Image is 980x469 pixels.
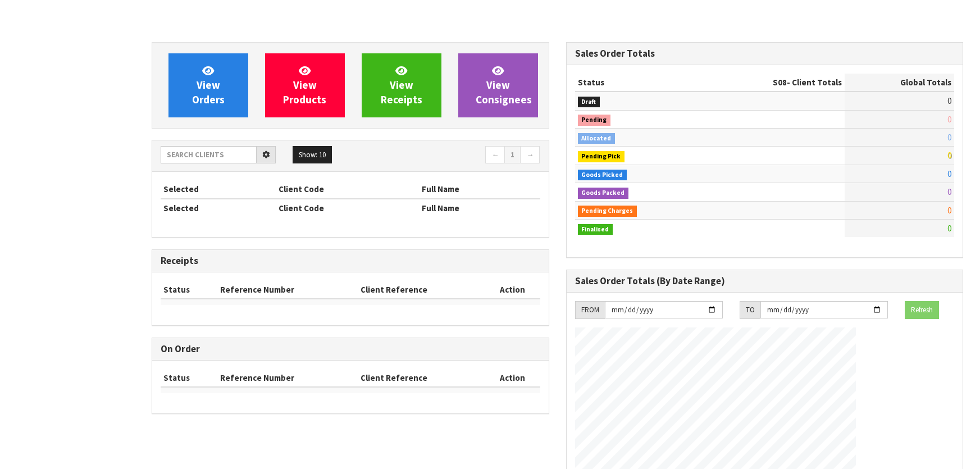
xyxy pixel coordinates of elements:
span: Goods Packed [578,188,629,199]
h3: Sales Order Totals [575,48,955,59]
th: Selected [161,180,276,198]
span: View Consignees [476,64,532,106]
th: Action [485,281,540,299]
h3: Sales Order Totals (By Date Range) [575,276,955,286]
th: Status [161,281,217,299]
span: S08 [773,77,787,88]
span: 0 [947,150,951,161]
a: ViewProducts [265,53,345,117]
span: 0 [947,169,951,179]
nav: Page navigation [359,146,540,166]
span: 0 [947,186,951,197]
a: ViewConsignees [458,53,538,117]
span: Pending Pick [578,151,625,162]
div: TO [740,301,760,319]
th: Client Reference [358,281,486,299]
span: 0 [947,95,951,106]
span: Draft [578,97,600,108]
a: ViewOrders [168,53,248,117]
th: Full Name [419,180,540,198]
th: Selected [161,199,276,217]
span: 0 [947,114,951,125]
input: Search clients [161,146,257,163]
th: Reference Number [217,369,358,387]
th: Reference Number [217,281,358,299]
h3: On Order [161,344,540,354]
span: View Orders [192,64,225,106]
th: Action [485,369,540,387]
th: Client Code [276,199,419,217]
a: 1 [504,146,521,164]
span: 0 [947,205,951,216]
span: View Products [283,64,326,106]
th: Global Totals [845,74,954,92]
a: → [520,146,540,164]
button: Refresh [905,301,939,319]
button: Show: 10 [293,146,332,164]
a: ← [485,146,505,164]
span: Pending [578,115,611,126]
span: Finalised [578,224,613,235]
th: Status [575,74,700,92]
th: Client Reference [358,369,486,387]
th: Status [161,369,217,387]
span: 0 [947,132,951,143]
span: Goods Picked [578,170,627,181]
th: Full Name [419,199,540,217]
span: 0 [947,223,951,234]
div: FROM [575,301,605,319]
h3: Receipts [161,256,540,266]
th: - Client Totals [700,74,845,92]
span: Allocated [578,133,616,144]
a: ViewReceipts [362,53,441,117]
th: Client Code [276,180,419,198]
span: Pending Charges [578,206,637,217]
span: View Receipts [381,64,422,106]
